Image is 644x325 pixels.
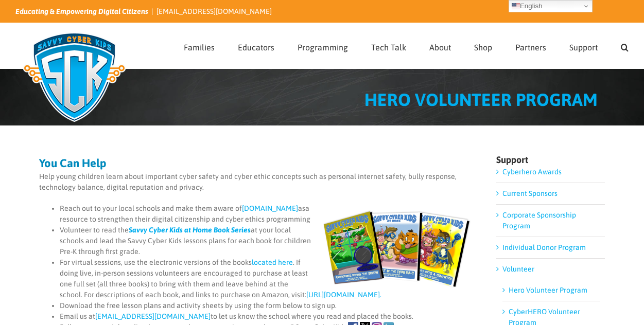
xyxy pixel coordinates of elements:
img: en [512,2,520,10]
img: Savvy Cyber Kids Logo [15,26,133,129]
a: Hero Volunteer Program [509,286,587,294]
a: Programming [298,23,348,68]
a: Cyberhero Awards [502,168,562,176]
a: Current Sponsors [502,189,558,197]
h4: Support [496,155,605,165]
a: Tech Talk [371,23,406,68]
span: Tech Talk [371,43,406,51]
span: Support [569,43,598,51]
a: About [429,23,451,68]
a: Corporate Sponsorship Program [502,211,576,230]
a: [DOMAIN_NAME] [242,204,298,212]
li: For virtual sessions, use the electronic versions of the books . If doing live, in-person session... [60,257,474,300]
a: Partners [515,23,546,68]
i: Educating & Empowering Digital Citizens [15,7,148,15]
li: Volunteer to read the at your local schools and lead the Savvy Cyber Kids lessons plans for each ... [60,225,474,257]
p: Help young children learn about important cyber safety and cyber ethic concepts such as personal ... [39,171,474,193]
span: Families [184,43,215,51]
nav: Main Menu [184,23,629,68]
a: Search [621,23,629,68]
a: [EMAIL_ADDRESS][DOMAIN_NAME] [156,7,272,15]
a: Families [184,23,215,68]
a: Shop [474,23,492,68]
a: Educators [238,23,274,68]
span: Shop [474,43,492,51]
span: HERO VOLUNTEER PROGRAM [364,89,598,110]
a: located here [252,258,293,266]
a: Savvy Cyber Kids at Home Book Series [129,226,251,234]
span: Partners [515,43,546,51]
a: [URL][DOMAIN_NAME]. [306,291,381,299]
a: Individual Donor Program [502,243,586,251]
li: Email us at to let us know the school where you read and placed the books. [60,311,474,322]
span: Educators [238,43,274,51]
span: Programming [298,43,348,51]
li: Download the free lesson plans and activity sheets by using the form below to sign up. [60,300,474,311]
strong: You Can Help [39,156,107,170]
li: Reach out to your local schools and make them aware of asa resource to strengthen their digital c... [60,203,474,225]
a: [EMAIL_ADDRESS][DOMAIN_NAME] [95,312,211,320]
a: Support [569,23,598,68]
a: Volunteer [502,265,534,273]
span: About [429,43,451,51]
